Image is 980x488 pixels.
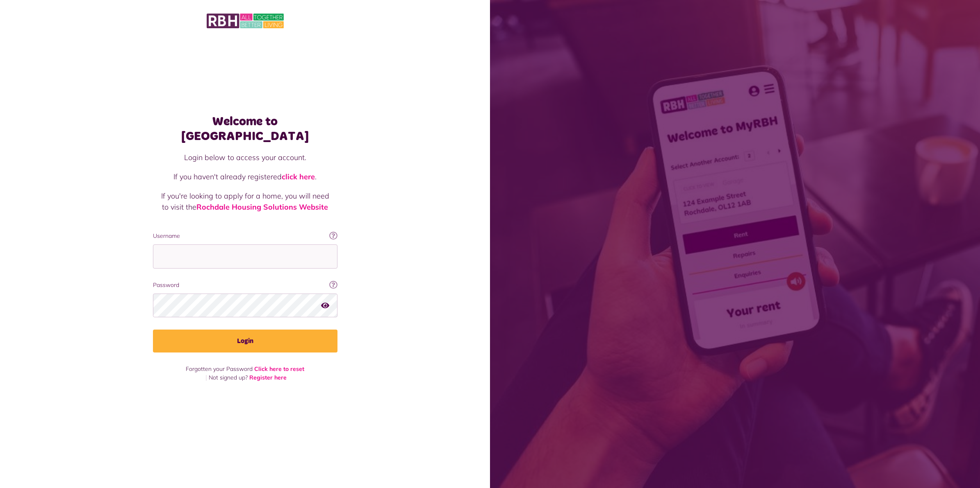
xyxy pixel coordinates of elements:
[153,232,337,240] label: Username
[186,365,253,373] span: Forgotten your Password
[207,12,284,29] img: MyRBH
[209,374,248,381] span: Not signed up?
[254,365,304,373] a: Click here to reset
[282,172,315,181] a: click here
[153,330,337,352] button: Login
[161,171,329,182] p: If you haven't already registered .
[153,281,337,289] label: Password
[161,152,329,163] p: Login below to access your account.
[153,114,337,144] h1: Welcome to [GEOGRAPHIC_DATA]
[249,374,287,381] a: Register here
[161,190,329,212] p: If you're looking to apply for a home, you will need to visit the
[196,202,328,212] a: Rochdale Housing Solutions Website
